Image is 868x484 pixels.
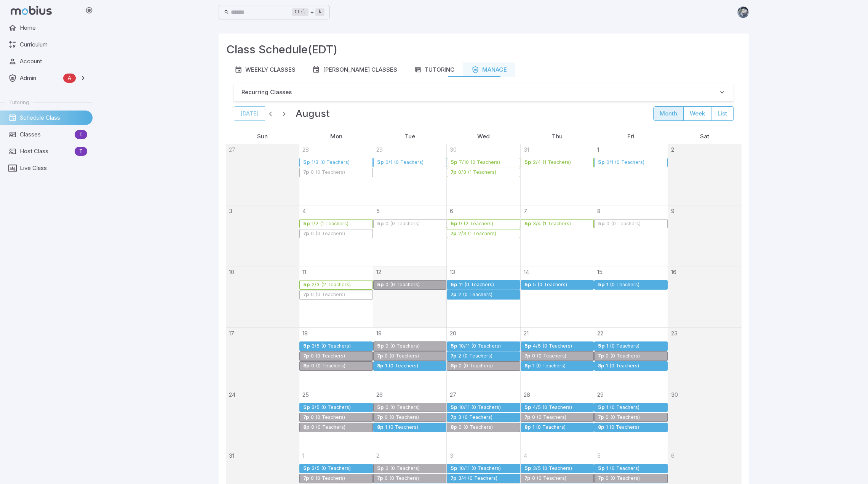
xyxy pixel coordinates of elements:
[63,74,76,82] span: A
[683,106,711,121] button: week
[310,170,345,175] div: 0 (0 Teachers)
[668,450,675,460] a: September 6, 2025
[532,363,566,369] div: 1 (0 Teachers)
[254,129,271,144] a: Sunday
[532,405,572,410] div: 4/5 (0 Teachers)
[373,327,446,389] td: August 19, 2025
[9,99,29,106] span: Tutoring
[311,425,346,430] div: 0 (0 Teachers)
[598,363,604,369] div: 8p
[299,266,373,328] td: August 11, 2025
[226,144,299,205] td: July 27, 2025
[373,205,380,215] a: August 5, 2025
[594,205,601,215] a: August 8, 2025
[668,144,674,154] a: August 2, 2025
[697,129,712,144] a: Saturday
[598,343,605,349] div: 5p
[265,108,276,119] button: Previous month
[459,343,501,349] div: 10/11 (0 Teachers)
[598,415,604,420] div: 7p
[296,106,329,121] h2: August
[373,144,446,205] td: July 29, 2025
[668,266,676,276] a: August 16, 2025
[520,266,594,328] td: August 14, 2025
[377,405,384,410] div: 5p
[311,221,349,227] div: 1/2 (1 Teachers)
[598,282,605,288] div: 5p
[20,114,87,122] span: Schedule Class
[624,129,638,144] a: Friday
[521,328,529,338] a: August 21, 2025
[605,353,640,359] div: 0 (0 Teachers)
[373,205,446,266] td: August 5, 2025
[458,415,493,420] div: 3 (0 Teachers)
[385,363,419,369] div: 1 (0 Teachers)
[594,327,668,389] td: August 22, 2025
[598,425,604,430] div: 8p
[303,476,309,481] div: 7p
[450,292,457,298] div: 7p
[377,160,384,165] div: 5p
[459,282,494,288] div: 11 (0 Teachers)
[377,363,384,369] div: 8p
[226,327,299,389] td: August 17, 2025
[299,266,306,276] a: August 11, 2025
[711,106,734,121] button: list
[606,160,645,165] div: 0/1 (0 Teachers)
[303,425,310,430] div: 8p
[532,221,571,227] div: 3/4 (1 Teachers)
[303,415,309,420] div: 7p
[459,466,501,471] div: 10/11 (0 Teachers)
[373,450,379,460] a: September 2, 2025
[303,231,309,237] div: 7p
[605,415,640,420] div: 0 (0 Teachers)
[299,389,309,399] a: August 25, 2025
[524,476,531,481] div: 7p
[474,129,493,144] a: Wednesday
[303,221,310,227] div: 5p
[303,343,310,349] div: 5p
[20,24,87,32] span: Home
[310,292,345,298] div: 0 (0 Teachers)
[310,415,345,420] div: 0 (0 Teachers)
[20,130,72,139] span: Classes
[668,144,741,205] td: August 2, 2025
[447,205,520,266] td: August 6, 2025
[377,353,383,359] div: 7p
[327,129,345,144] a: Monday
[385,221,420,227] div: 0 (0 Teachers)
[532,353,567,359] div: 0 (0 Teachers)
[524,160,531,165] div: 5p
[598,476,604,481] div: 7p
[310,231,345,237] div: 0 (0 Teachers)
[668,205,675,215] a: August 9, 2025
[450,466,457,471] div: 5p
[668,205,741,266] td: August 9, 2025
[520,327,594,389] td: August 21, 2025
[606,221,641,227] div: 0 (0 Teachers)
[598,353,604,359] div: 7p
[241,88,292,96] p: Recurring Classes
[532,343,572,349] div: 4/5 (0 Teachers)
[450,343,457,349] div: 5p
[524,425,531,430] div: 8p
[524,221,531,227] div: 5p
[594,450,601,460] a: September 5, 2025
[524,282,531,288] div: 5p
[303,170,309,175] div: 7p
[668,266,741,328] td: August 16, 2025
[299,144,373,205] td: July 28, 2025
[450,170,457,175] div: 7p
[524,353,531,359] div: 7p
[226,389,235,399] a: August 24, 2025
[377,221,384,227] div: 5p
[450,353,457,359] div: 7p
[450,363,457,369] div: 8p
[458,363,493,369] div: 0 (0 Teachers)
[447,266,455,276] a: August 13, 2025
[299,389,373,450] td: August 25, 2025
[521,450,527,460] a: September 4, 2025
[447,389,456,399] a: August 27, 2025
[303,292,309,298] div: 7p
[594,144,599,154] a: August 1, 2025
